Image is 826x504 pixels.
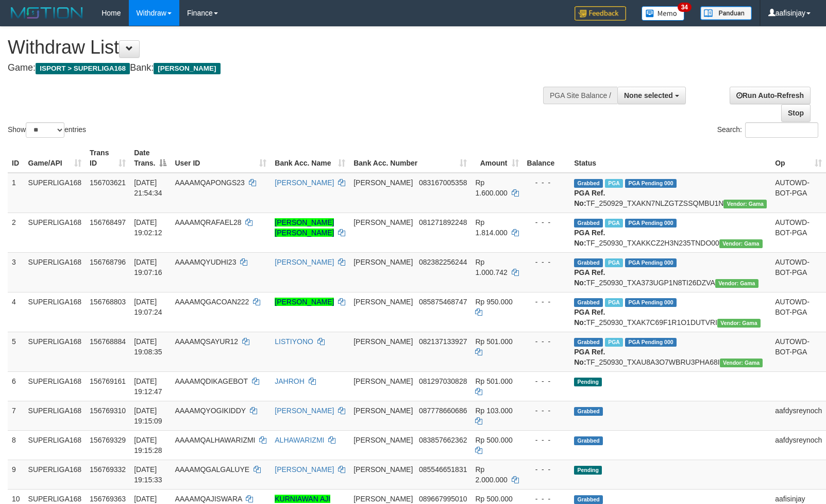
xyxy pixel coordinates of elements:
label: Show entries [8,122,86,138]
td: 3 [8,252,24,292]
span: PGA Pending [625,219,677,227]
span: [DATE] 19:15:33 [134,465,162,484]
span: Rp 1.000.742 [475,258,507,277]
span: Rp 950.000 [475,298,512,306]
div: - - - [527,177,566,188]
span: Grabbed [574,219,603,227]
a: ALHAWARIZMI [275,436,324,444]
span: Rp 1.814.000 [475,218,507,237]
span: Vendor URL: https://trx31.1velocity.biz [723,200,767,208]
span: 156768884 [90,337,126,346]
td: 4 [8,292,24,332]
a: LISTIYONO [275,337,313,346]
a: [PERSON_NAME] [275,298,334,306]
div: - - - [527,494,566,504]
span: [DATE] 21:54:34 [134,178,162,197]
span: Copy 083167005358 to clipboard [419,178,467,187]
span: [DATE] 19:02:12 [134,218,162,237]
span: AAAAMQGALGALUYE [175,465,249,474]
span: Vendor URL: https://trx31.1velocity.biz [717,319,761,328]
span: Grabbed [574,258,603,267]
span: [DATE] 19:12:47 [134,377,162,396]
td: TF_250930_TXAK7C69F1R1O1DUTVRI [570,292,771,332]
span: Copy 081297030828 to clipboard [419,377,467,385]
div: - - - [527,376,566,386]
span: Vendor URL: https://trx31.1velocity.biz [715,279,758,288]
span: [PERSON_NAME] [353,258,413,266]
td: SUPERLIGA168 [24,292,86,332]
th: Op: activate to sort column ascending [771,143,826,173]
span: Copy 085875468747 to clipboard [419,298,467,306]
span: Vendor URL: https://trx31.1velocity.biz [719,239,763,248]
span: 156769161 [90,377,126,385]
th: Amount: activate to sort column ascending [471,143,522,173]
b: PGA Ref. No: [574,268,605,287]
div: - - - [527,405,566,416]
th: Status [570,143,771,173]
span: Marked by aafsoumeymey [605,298,623,307]
img: MOTION_logo.png [8,5,86,21]
th: Bank Acc. Number: activate to sort column ascending [349,143,471,173]
span: PGA Pending [625,338,677,347]
span: Rp 1.600.000 [475,178,507,197]
span: Rp 2.000.000 [475,465,507,484]
th: Balance [523,143,570,173]
span: AAAAMQSAYUR12 [175,337,238,346]
td: 8 [8,430,24,460]
div: - - - [527,217,566,227]
td: 9 [8,460,24,489]
td: TF_250930_TXAKKCZ2H3N235TNDO00 [570,213,771,252]
span: Copy 082137133927 to clipboard [419,337,467,346]
span: 156769332 [90,465,126,474]
span: [DATE] 19:08:35 [134,337,162,356]
span: Rp 501.000 [475,377,512,385]
span: Copy 089667995010 to clipboard [419,495,467,503]
a: [PERSON_NAME] [275,178,334,187]
span: Vendor URL: https://trx31.1velocity.biz [720,359,763,367]
span: Pending [574,466,602,475]
div: PGA Site Balance / [543,87,617,104]
span: Rp 103.000 [475,407,512,415]
span: [DATE] 19:07:24 [134,298,162,316]
span: Marked by aafchhiseyha [605,179,623,188]
td: SUPERLIGA168 [24,460,86,489]
span: Grabbed [574,407,603,416]
div: - - - [527,435,566,445]
span: [DATE] 19:15:28 [134,436,162,454]
span: Grabbed [574,436,603,445]
td: SUPERLIGA168 [24,173,86,213]
a: JAHROH [275,377,305,385]
td: SUPERLIGA168 [24,252,86,292]
span: AAAAMQALHAWARIZMI [175,436,255,444]
h1: Withdraw List [8,37,541,58]
td: AUTOWD-BOT-PGA [771,292,826,332]
b: PGA Ref. No: [574,348,605,366]
div: - - - [527,297,566,307]
span: [PERSON_NAME] [353,298,413,306]
a: Run Auto-Refresh [730,87,811,104]
td: TF_250930_TXAU8A3O7WBRU3PHA68I [570,332,771,371]
a: [PERSON_NAME] [275,258,334,266]
b: PGA Ref. No: [574,189,605,207]
td: 1 [8,173,24,213]
input: Search: [745,122,818,138]
th: User ID: activate to sort column ascending [171,143,271,173]
td: AUTOWD-BOT-PGA [771,332,826,371]
span: Copy 082382256244 to clipboard [419,258,467,266]
span: Copy 085546651831 to clipboard [419,465,467,474]
span: [PERSON_NAME] [353,178,413,187]
span: AAAAMQRAFAEL28 [175,218,241,226]
span: [DATE] 19:15:09 [134,407,162,425]
span: 34 [678,3,692,12]
th: Date Trans.: activate to sort column descending [130,143,171,173]
span: [DATE] 19:07:16 [134,258,162,277]
span: Copy 083857662362 to clipboard [419,436,467,444]
span: Grabbed [574,179,603,188]
span: None selected [624,91,673,100]
span: 156769329 [90,436,126,444]
a: [PERSON_NAME] [275,465,334,474]
td: 2 [8,213,24,252]
img: panduan.png [700,6,752,20]
span: PGA Pending [625,179,677,188]
div: - - - [527,257,566,267]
